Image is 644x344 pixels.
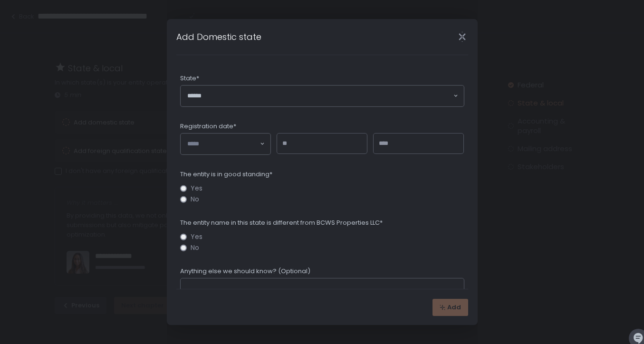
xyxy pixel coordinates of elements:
[180,170,272,179] span: The entity is in good standing*
[180,245,187,251] input: No
[191,233,202,240] span: Yes
[180,196,187,203] input: No
[180,122,236,131] span: Registration date*
[180,233,187,240] input: Yes
[447,31,478,42] div: Close
[191,185,202,192] span: Yes
[187,91,452,101] input: Search for option
[191,196,199,203] span: No
[180,267,310,276] span: Anything else we should know? (Optional)
[180,74,199,83] span: State*
[176,30,261,43] h1: Add Domestic state
[191,244,199,251] span: No
[181,86,464,106] div: Search for option
[180,219,383,227] span: The entity name in this state is different from BCWS Properties LLC*
[180,185,187,192] input: Yes
[187,139,259,149] input: Search for option
[181,134,270,154] div: Search for option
